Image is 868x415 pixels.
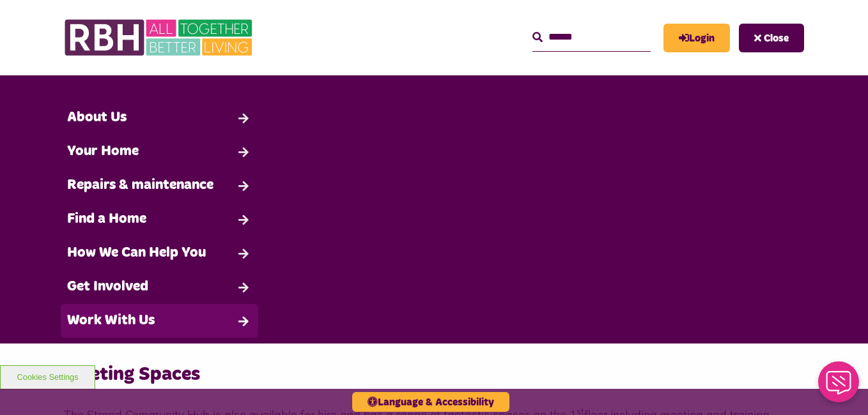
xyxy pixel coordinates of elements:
[61,169,258,202] a: Repairs & maintenance
[64,362,804,387] h3: Meeting Spaces
[61,202,258,236] a: Find a Home
[61,135,258,169] a: Your Home
[61,236,258,270] a: How We Can Help You
[61,101,258,135] a: About Us
[764,33,789,43] span: Close
[532,24,651,51] input: Search
[352,392,509,412] button: Language & Accessibility
[663,24,730,52] a: MyRBH
[810,358,868,415] iframe: Netcall Web Assistant for live chat
[64,13,256,63] img: RBH
[739,24,804,52] button: Navigation
[61,338,258,372] a: Contact Us
[61,270,258,304] a: Get Involved
[61,304,258,338] a: Work With Us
